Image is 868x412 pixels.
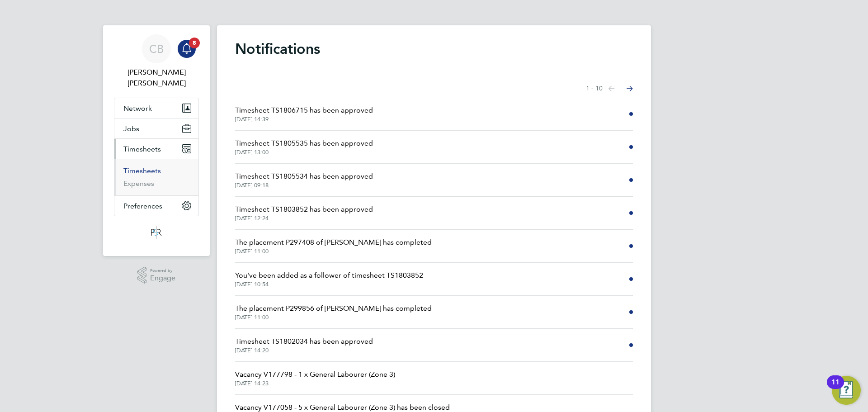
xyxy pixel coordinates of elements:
span: Jobs [123,124,139,133]
a: The placement P299856 of [PERSON_NAME] has completed[DATE] 11:00 [235,303,432,321]
button: Network [114,98,198,118]
span: 1 - 10 [586,84,603,93]
div: 11 [831,382,840,394]
nav: Main navigation [103,25,210,256]
button: Timesheets [114,139,198,159]
span: [DATE] 12:24 [235,215,373,222]
button: Open Resource Center, 11 new notifications [832,376,861,405]
span: CB [149,43,164,55]
span: Timesheet TS1805534 has been approved [235,171,373,182]
a: 8 [178,34,196,63]
a: The placement P297408 of [PERSON_NAME] has completed[DATE] 11:00 [235,237,432,255]
nav: Select page of notifications list [586,80,633,98]
span: [DATE] 10:54 [235,281,423,288]
a: Go to home page [114,225,199,240]
span: Timesheet TS1803852 has been approved [235,204,373,215]
span: [DATE] 09:18 [235,182,373,189]
span: Network [123,104,152,113]
span: Engage [150,275,175,282]
a: Powered byEngage [137,267,176,284]
a: Timesheet TS1805534 has been approved[DATE] 09:18 [235,171,373,189]
span: Timesheets [123,145,161,153]
h1: Notifications [235,40,633,58]
span: Powered by [150,267,175,275]
a: Timesheet TS1803852 has been approved[DATE] 12:24 [235,204,373,222]
a: Vacancy V177798 - 1 x General Labourer (Zone 3)[DATE] 14:23 [235,369,395,387]
span: [DATE] 11:00 [235,248,432,255]
button: Jobs [114,118,198,138]
a: Expenses [123,179,154,188]
span: The placement P297408 of [PERSON_NAME] has completed [235,237,432,248]
a: Timesheets [123,166,161,175]
span: The placement P299856 of [PERSON_NAME] has completed [235,303,432,314]
span: Connor Bedwell [114,67,199,89]
a: You've been added as a follower of timesheet TS1803852[DATE] 10:54 [235,270,423,288]
a: Timesheet TS1802034 has been approved[DATE] 14:20 [235,336,373,354]
span: [DATE] 13:00 [235,149,373,156]
img: psrsolutions-logo-retina.png [148,225,165,240]
span: Timesheet TS1806715 has been approved [235,105,373,116]
a: Timesheet TS1805535 has been approved[DATE] 13:00 [235,138,373,156]
span: Preferences [123,202,162,210]
span: [DATE] 14:39 [235,116,373,123]
span: [DATE] 14:23 [235,380,395,387]
button: Preferences [114,196,198,216]
div: Timesheets [114,159,198,195]
span: You've been added as a follower of timesheet TS1803852 [235,270,423,281]
span: [DATE] 11:00 [235,314,432,321]
span: Vacancy V177798 - 1 x General Labourer (Zone 3) [235,369,395,380]
span: 8 [189,38,200,48]
span: [DATE] 14:20 [235,347,373,354]
a: Timesheet TS1806715 has been approved[DATE] 14:39 [235,105,373,123]
span: Timesheet TS1802034 has been approved [235,336,373,347]
a: CB[PERSON_NAME] [PERSON_NAME] [114,34,199,89]
span: Timesheet TS1805535 has been approved [235,138,373,149]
